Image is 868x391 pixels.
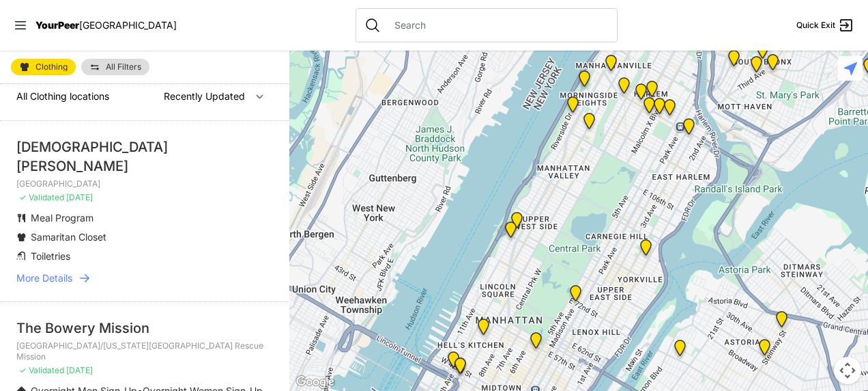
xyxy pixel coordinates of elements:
button: Map camera controls [834,357,861,384]
div: [DEMOGRAPHIC_DATA][PERSON_NAME] [16,137,273,176]
span: Clothing [35,63,68,71]
div: Harm Reduction Center [725,50,742,72]
span: ✓ Validated [19,365,64,375]
span: ✓ Validated [19,192,64,202]
a: Quick Exit [796,17,854,33]
div: Ford Hall [564,96,581,118]
div: Manhattan [567,285,584,307]
div: The Bronx Pride Center [764,54,781,76]
p: [GEOGRAPHIC_DATA]/[US_STATE][GEOGRAPHIC_DATA] Rescue Mission [16,340,273,362]
div: The PILLARS – Holistic Recovery Support [616,77,633,99]
div: The Bronx [754,42,771,64]
span: All Filters [106,63,141,71]
span: YourPeer [35,19,79,31]
div: Metro Baptist Church [452,358,469,379]
span: Quick Exit [796,20,835,31]
span: Meal Program [31,212,93,224]
img: Google [293,373,338,391]
span: [DATE] [66,365,93,375]
span: Samaritan Closet [31,231,106,243]
div: Main Location [680,118,697,140]
input: Search [386,18,609,32]
a: All Filters [81,59,149,75]
div: Manhattan [651,98,668,120]
span: [GEOGRAPHIC_DATA] [79,19,177,31]
div: The Bowery Mission [16,319,273,338]
a: Clothing [11,59,76,75]
div: Uptown/Harlem DYCD Youth Drop-in Center [633,83,650,105]
div: Fancy Thrift Shop [671,340,689,362]
div: Manhattan [576,70,593,92]
div: Avenue Church [637,239,654,261]
span: All Clothing locations [16,90,109,102]
div: New York [445,351,462,373]
div: East Harlem [661,99,678,121]
span: Toiletries [31,250,70,262]
p: [GEOGRAPHIC_DATA] [16,178,273,189]
a: More Details [16,271,273,285]
div: The Cathedral Church of St. John the Divine [581,113,598,135]
a: Open this area in Google Maps (opens a new window) [293,373,338,391]
span: More Details [16,271,72,285]
span: [DATE] [66,192,93,202]
div: Manhattan [643,81,661,103]
div: 9th Avenue Drop-in Center [475,319,492,340]
a: YourPeer[GEOGRAPHIC_DATA] [35,21,177,29]
div: Pathways Adult Drop-In Program [508,212,525,234]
